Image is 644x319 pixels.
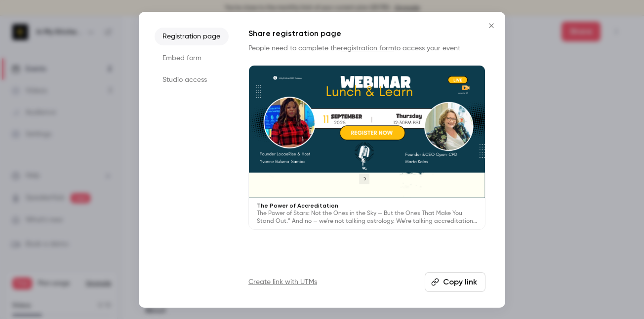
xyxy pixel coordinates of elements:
button: Close [482,16,501,35]
p: People need to complete the to access your event [248,43,485,53]
a: registration form [341,45,394,52]
li: Studio access [155,71,229,89]
li: Registration page [155,28,229,45]
p: The Power of Accreditation [257,202,477,210]
li: Embed form [155,49,229,67]
a: The Power of AccreditationThe Power of Stars: Not the Ones in the Sky — But the Ones That Make Yo... [248,65,485,230]
button: Copy link [425,272,485,292]
h1: Share registration page [248,28,485,39]
a: Create link with UTMs [248,277,317,287]
p: The Power of Stars: Not the Ones in the Sky — But the Ones That Make You Stand Out.” And no — we’... [257,210,477,225]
